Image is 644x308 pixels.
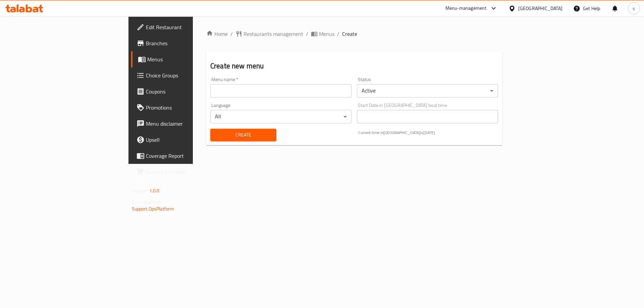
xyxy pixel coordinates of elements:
span: Choice Groups [146,71,231,79]
span: Grocery Checklist [146,168,231,176]
div: All [210,110,352,123]
span: Version: [132,186,148,195]
a: Grocery Checklist [131,164,236,180]
a: Support.OpsPlatform [132,204,174,213]
span: 1.0.0 [149,186,160,195]
button: Create [210,129,276,141]
li: / [306,30,308,38]
span: Get support on: [132,198,163,206]
span: Edit Restaurant [146,23,231,31]
a: Coupons [131,83,236,100]
a: Branches [131,35,236,51]
a: Menu disclaimer [131,116,236,132]
span: s [633,5,635,12]
span: Coupons [146,87,231,96]
a: Upsell [131,132,236,148]
span: Menus [147,55,231,63]
a: Edit Restaurant [131,19,236,35]
span: Coverage Report [146,152,231,160]
a: Coverage Report [131,148,236,164]
a: Choice Groups [131,67,236,83]
span: Menu disclaimer [146,120,231,128]
nav: breadcrumb [206,30,502,38]
a: Menus [131,51,236,67]
span: Create [342,30,357,38]
h2: Create new menu [210,61,498,71]
div: [GEOGRAPHIC_DATA] [518,5,562,12]
div: Menu-management [445,4,487,12]
a: Menus [311,30,334,38]
span: Menus [319,30,334,38]
a: Promotions [131,100,236,116]
p: Current time in [GEOGRAPHIC_DATA] is [DATE] [358,130,498,136]
span: Branches [146,39,231,47]
div: Active [357,84,498,98]
span: Restaurants management [244,30,303,38]
li: / [337,30,339,38]
span: Promotions [146,104,231,112]
span: Upsell [146,136,231,144]
a: Restaurants management [235,30,303,38]
span: Create [216,131,271,139]
input: Please enter Menu name [210,84,352,98]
